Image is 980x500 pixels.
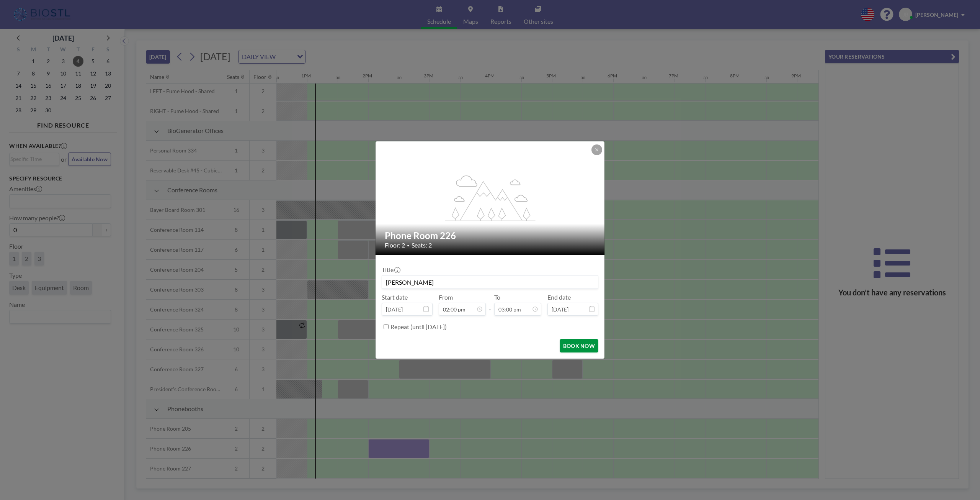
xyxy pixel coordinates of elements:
[385,241,405,249] span: Floor: 2
[382,275,598,289] input: John's reservation
[390,323,447,331] label: Repeat (until [DATE])
[382,266,400,274] label: Title
[407,243,410,248] span: •
[560,339,598,352] button: BOOK NOW
[412,241,432,249] span: Seats: 2
[547,293,571,301] label: End date
[385,230,596,241] h2: Phone Room 226
[494,293,500,301] label: To
[382,293,408,301] label: Start date
[489,296,491,313] span: -
[439,293,453,301] label: From
[445,175,536,221] g: flex-grow: 1.2;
